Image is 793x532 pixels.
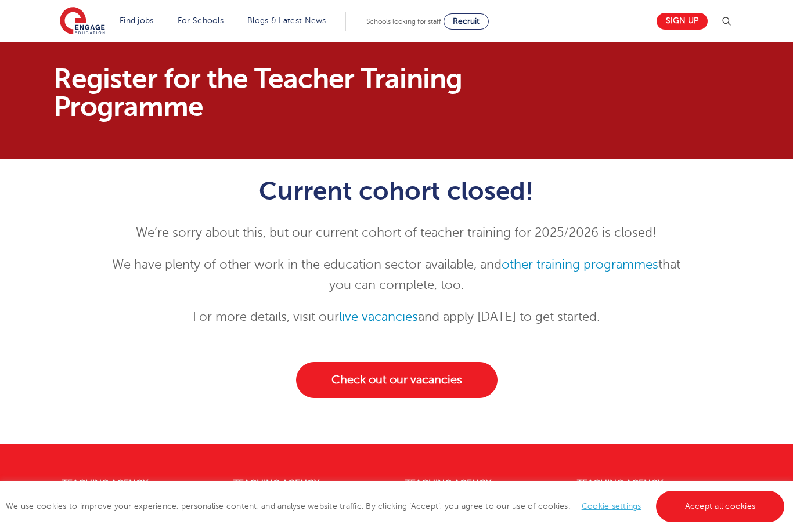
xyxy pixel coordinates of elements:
h1: Register for the Teacher Training Programme [53,65,506,121]
a: Check out our vacancies [296,362,498,398]
a: Sign up [657,13,708,30]
a: Teaching Agency [GEOGRAPHIC_DATA] [62,479,156,498]
a: Accept all cookies [656,491,785,522]
a: Teaching Agency [GEOGRAPHIC_DATA] [233,479,327,498]
a: Blogs & Latest News [247,16,326,25]
a: Find jobs [120,16,154,25]
a: For Schools [178,16,224,25]
h1: Current cohort closed! [112,176,682,205]
a: Recruit [444,13,489,30]
a: live vacancies [339,310,418,324]
a: Cookie settings [582,502,641,511]
p: For more details, visit our and apply [DATE] to get started. [112,307,682,327]
span: Recruit [453,17,480,26]
p: We’re sorry about this, but our current cohort of teacher training for 2025/2026 is closed! [112,223,682,243]
a: Teaching Agency [GEOGRAPHIC_DATA] [577,479,671,498]
span: Schools looking for staff [366,17,441,26]
a: other training programmes [502,258,658,272]
p: We have plenty of other work in the education sector available, and that you can complete, too. [112,255,682,295]
a: Teaching Agency [GEOGRAPHIC_DATA] [405,479,499,498]
span: We use cookies to improve your experience, personalise content, and analyse website traffic. By c... [6,502,787,511]
img: Engage Education [60,7,105,36]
